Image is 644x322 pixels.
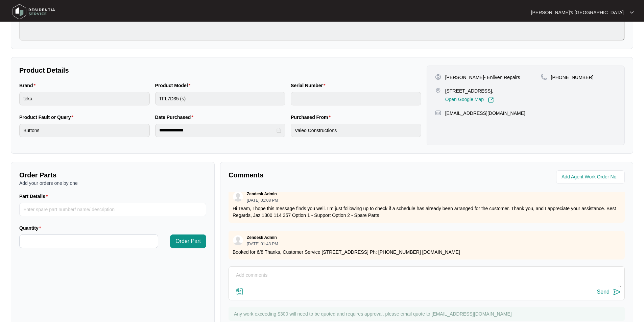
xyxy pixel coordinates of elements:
[597,288,621,297] button: Send
[551,74,594,81] p: [PHONE_NUMBER]
[445,88,494,94] p: [STREET_ADDRESS],
[19,124,150,137] input: Product Fault or Query
[247,235,277,240] p: Zendesk Admin
[19,82,38,89] label: Brand
[247,198,278,202] p: [DATE] 01:08 PM
[233,192,243,202] img: user.svg
[19,66,421,75] p: Product Details
[291,92,421,105] input: Serial Number
[613,288,621,296] img: send-icon.svg
[19,225,44,231] label: Quantity
[435,110,441,116] img: map-pin
[531,9,624,16] p: [PERSON_NAME]'s [GEOGRAPHIC_DATA]
[19,170,206,180] p: Order Parts
[20,235,158,248] input: Quantity
[236,288,244,296] img: file-attachment-doc.svg
[10,2,57,22] img: residentia service logo
[562,173,621,181] input: Add Agent Work Order No.
[541,74,547,80] img: map-pin
[597,289,610,295] div: Send
[19,203,206,216] input: Part Details
[291,114,333,121] label: Purchased From
[175,237,201,245] span: Order Part
[445,110,525,117] p: [EMAIL_ADDRESS][DOMAIN_NAME]
[19,180,206,187] p: Add your orders one by one
[247,191,277,197] p: Zendesk Admin
[19,92,150,105] input: Brand
[445,74,520,81] p: [PERSON_NAME]- Enliven Repairs
[19,114,76,121] label: Product Fault or Query
[159,127,276,134] input: Date Purchased
[435,74,441,80] img: user-pin
[435,88,441,94] img: map-pin
[247,242,278,246] p: [DATE] 01:43 PM
[170,234,206,248] button: Order Part
[233,235,243,245] img: user.svg
[229,170,422,180] p: Comments
[155,92,286,105] input: Product Model
[155,114,196,121] label: Date Purchased
[234,311,621,317] p: Any work exceeding $300 will need to be quoted and requires approval, please email quote to [EMAI...
[155,82,193,89] label: Product Model
[19,193,51,200] label: Part Details
[445,97,494,103] a: Open Google Map
[233,249,621,255] p: Booked for 6/8 Thanks, Customer Service [STREET_ADDRESS] Ph: [PHONE_NUMBER] [DOMAIN_NAME]
[233,205,621,219] p: Hi Team, I hope this message finds you well. I’m just following up to check if a schedule has alr...
[488,97,494,103] img: Link-External
[291,82,328,89] label: Serial Number
[291,124,421,137] input: Purchased From
[630,11,634,14] img: dropdown arrow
